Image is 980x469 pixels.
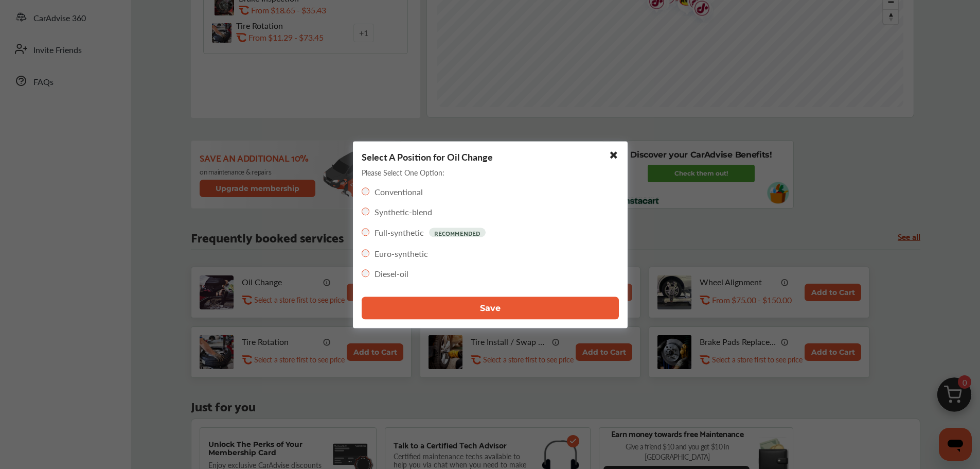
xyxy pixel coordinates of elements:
[362,150,493,163] p: Select A Position for Oil Change
[375,185,423,197] label: Conventional
[429,228,486,237] p: RECOMMENDED
[375,227,424,238] label: Full-synthetic
[375,205,432,217] label: Synthetic-blend
[362,167,444,177] p: Please Select One Option:
[480,303,501,313] span: Save
[362,297,619,319] button: Save
[375,247,428,259] label: Euro-synthetic
[375,267,408,279] label: Diesel-oil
